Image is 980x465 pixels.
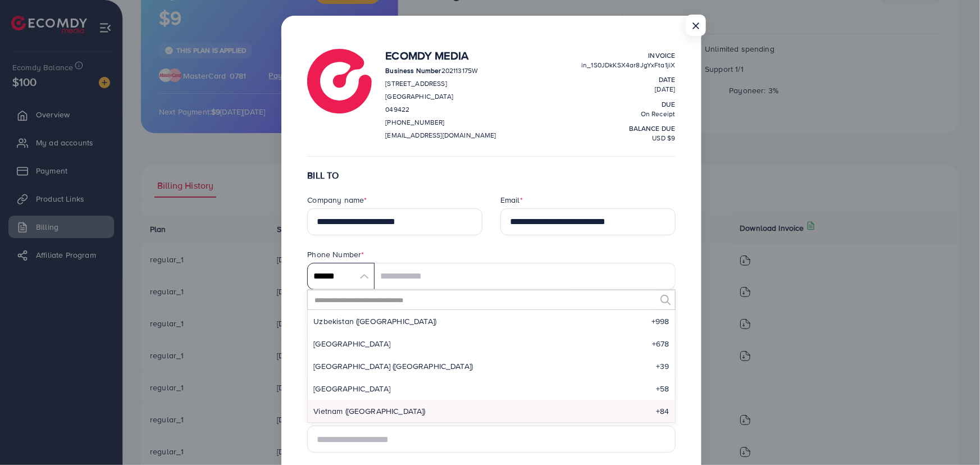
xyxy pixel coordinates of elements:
[385,64,496,77] p: 202113175W
[313,383,390,394] span: [GEOGRAPHIC_DATA]
[307,170,675,181] h6: BILL TO
[385,103,496,116] p: 049422
[655,84,676,94] span: [DATE]
[641,109,676,118] span: On Receipt
[307,194,367,206] label: Company name
[651,316,669,327] span: +998
[385,77,496,90] p: [STREET_ADDRESS]
[313,405,425,417] span: Vietnam ([GEOGRAPHIC_DATA])
[581,98,675,111] p: Due
[500,194,523,206] label: Email
[653,133,676,143] span: USD $9
[581,49,675,62] p: Invoice
[307,249,364,260] label: Phone Number
[656,405,669,417] span: +84
[656,361,669,372] span: +39
[652,338,669,349] span: +678
[313,338,390,349] span: [GEOGRAPHIC_DATA]
[581,122,675,135] p: balance due
[307,49,372,113] img: logo
[385,116,496,129] p: [PHONE_NUMBER]
[932,414,972,457] iframe: Chat
[656,383,669,394] span: +58
[581,60,675,70] span: in_1S0JDkKSX4ar8JgYxFta1jiX
[581,73,675,86] p: Date
[385,129,496,142] p: [EMAIL_ADDRESS][DOMAIN_NAME]
[686,15,706,36] button: Close
[385,66,441,75] strong: Business Number
[385,49,496,62] h4: Ecomdy Media
[385,90,496,103] p: [GEOGRAPHIC_DATA]
[313,316,436,327] span: Uzbekistan ([GEOGRAPHIC_DATA])
[313,361,473,372] span: [GEOGRAPHIC_DATA] ([GEOGRAPHIC_DATA])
